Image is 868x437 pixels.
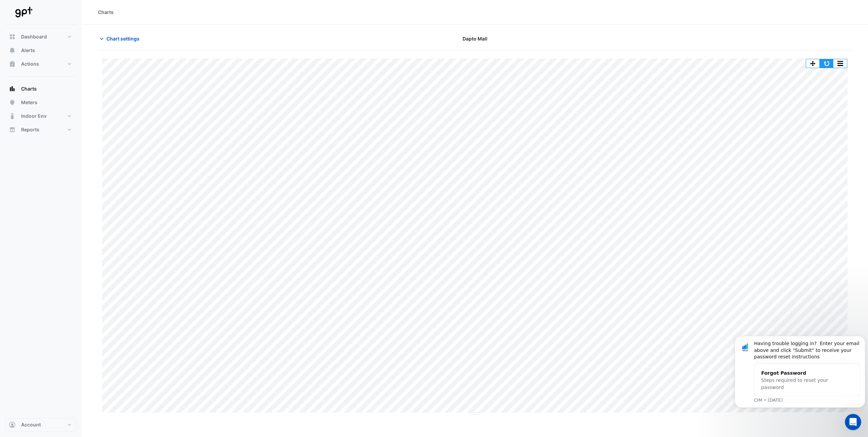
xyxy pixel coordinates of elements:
button: Charts [5,82,76,96]
button: Reports [5,123,76,136]
app-icon: Dashboard [9,33,16,40]
app-icon: Charts [9,85,16,92]
app-icon: Reports [9,126,16,133]
span: Account [21,421,41,428]
span: Reports [21,126,39,133]
div: Charts [98,9,114,16]
app-icon: Indoor Env [9,113,16,119]
button: Indoor Env [5,109,76,123]
iframe: Intercom live chat [845,414,861,430]
button: Alerts [5,44,76,57]
img: Company Logo [8,5,39,19]
span: Dapto Mall [463,35,487,42]
app-icon: Meters [9,99,16,106]
button: Reset [820,59,833,68]
app-icon: Alerts [9,47,16,54]
span: Indoor Env [21,113,47,119]
button: Meters [5,96,76,109]
button: Actions [5,57,76,71]
app-icon: Actions [9,61,16,67]
iframe: Intercom notifications message [732,330,868,412]
span: Dashboard [21,33,47,40]
button: Dashboard [5,30,76,44]
span: Charts [21,85,37,92]
span: Meters [21,99,37,106]
button: Account [5,418,76,432]
span: Actions [21,61,39,67]
button: Chart settings [98,33,144,45]
button: Pan [806,59,820,68]
button: More Options [833,59,847,68]
span: Alerts [21,47,35,54]
span: Chart settings [106,35,139,42]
